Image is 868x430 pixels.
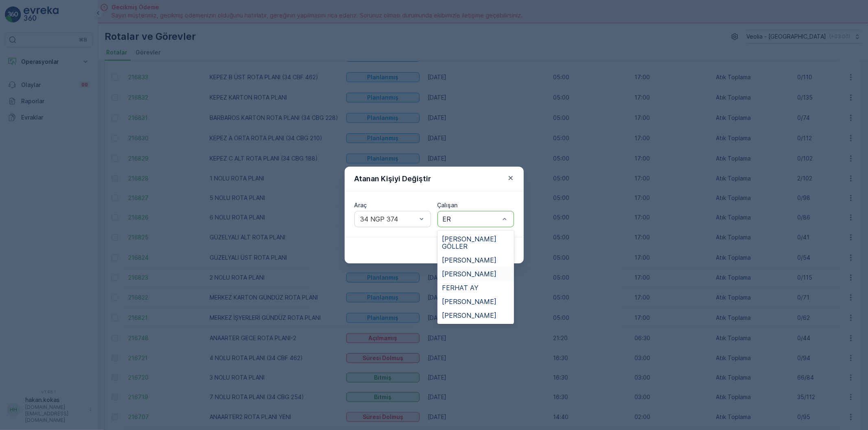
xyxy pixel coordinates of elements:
[442,298,497,305] span: [PERSON_NAME]
[442,312,497,319] span: [PERSON_NAME]
[442,284,479,291] span: FERHAT AY
[442,256,497,264] span: [PERSON_NAME]
[354,173,431,185] p: Atanan Kişiyi Değiştir
[442,270,497,278] span: [PERSON_NAME]
[354,202,367,208] label: Araç
[442,235,509,250] span: [PERSON_NAME] GÖLLER
[437,202,458,208] label: Çalışan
